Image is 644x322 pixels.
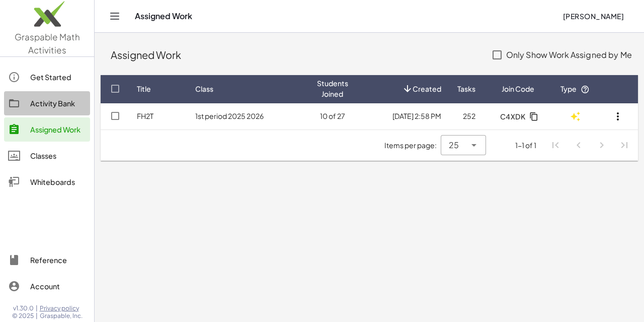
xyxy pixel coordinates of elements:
div: 1-1 of 1 [515,140,536,151]
span: Created [413,84,441,94]
div: Assigned Work [30,123,86,136]
div: Whiteboards [30,176,86,188]
td: [DATE] 2:58 PM [356,103,449,130]
td: 252 [449,103,484,130]
span: [PERSON_NAME] [562,12,624,21]
span: C4XDK [500,112,525,121]
span: © 2025 [12,312,34,320]
a: Activity Bank [4,91,90,115]
a: Classes [4,144,90,168]
div: Get Started [30,71,86,83]
span: | [36,304,38,312]
a: FH2T [137,111,153,120]
div: Activity Bank [30,97,86,109]
span: Graspable, Inc. [40,312,83,320]
div: Account [30,280,86,292]
button: Toggle navigation [107,8,123,24]
span: Class [195,84,213,94]
a: Account [4,274,90,298]
div: Assigned Work [111,48,482,62]
a: Reference [4,248,90,272]
div: Reference [30,254,86,266]
nav: Pagination Navigation [544,134,636,157]
span: Tasks [457,84,475,94]
span: Items per page: [384,140,441,151]
span: v1.30.0 [13,304,34,312]
span: Title [137,84,151,94]
span: Students Joined [317,78,348,99]
td: 1st period 2025 2026 [187,103,308,130]
div: Classes [30,150,86,162]
button: C4XDK [492,107,544,125]
a: Privacy policy [40,304,83,312]
span: Join Code [502,84,534,94]
span: 25 [449,139,459,151]
td: 10 of 27 [309,103,356,130]
span: | [36,312,38,320]
a: Get Started [4,65,90,89]
button: [PERSON_NAME] [554,7,632,25]
span: Type [560,84,590,93]
label: Only Show Work Assigned by Me [506,43,632,67]
span: Graspable Math Activities [15,31,80,55]
a: Whiteboards [4,170,90,194]
a: Assigned Work [4,117,90,142]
